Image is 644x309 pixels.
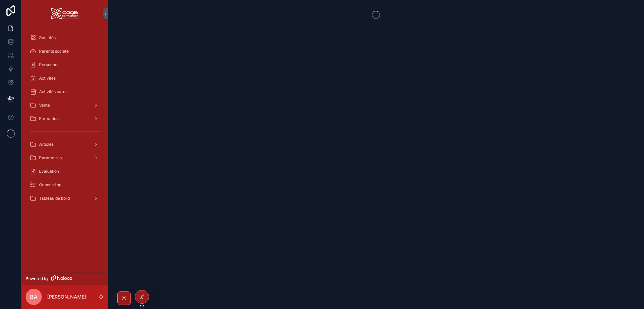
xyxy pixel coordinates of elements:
[26,59,104,71] a: Personnes
[26,192,104,204] a: Tableau de bord
[39,103,50,108] span: Vente
[39,155,62,161] span: Paramètres
[22,27,108,213] div: scrollable content
[26,165,104,177] a: Evaluation
[26,72,104,84] a: Activités
[26,179,104,191] a: Onboarding
[39,76,56,81] span: Activités
[39,49,69,54] span: Parents société
[26,99,104,111] a: Vente
[26,32,104,44] a: Sociétés
[26,138,104,150] a: Articles
[39,62,59,67] span: Personnes
[39,169,59,174] span: Evaluation
[51,8,79,19] img: App logo
[30,293,37,301] span: BA
[26,45,104,57] a: Parents société
[26,86,104,98] a: Activités cards
[39,142,54,147] span: Articles
[39,196,70,201] span: Tableau de bord
[26,152,104,164] a: Paramètres
[39,35,56,40] span: Sociétés
[26,276,49,281] span: Powered by
[26,113,104,125] a: Formation
[39,116,59,121] span: Formation
[39,182,61,188] span: Onboarding
[47,293,86,300] p: [PERSON_NAME]
[39,89,67,94] span: Activités cards
[22,272,108,285] a: Powered by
